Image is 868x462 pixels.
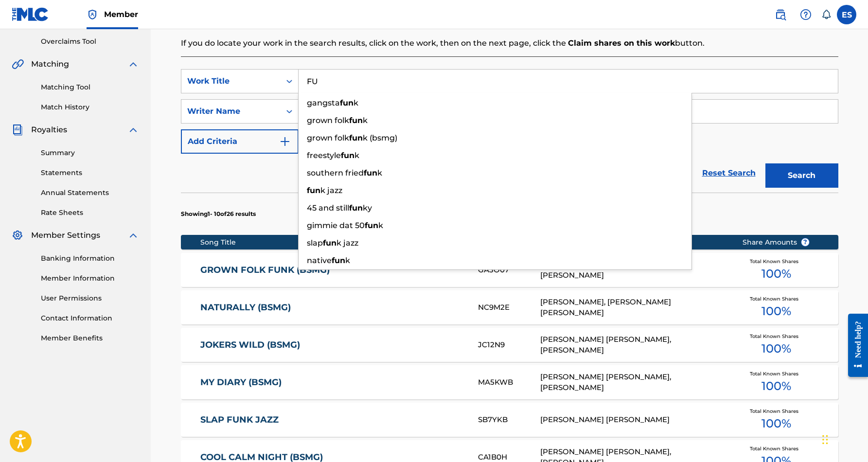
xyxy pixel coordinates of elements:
[762,302,791,320] span: 100 %
[478,302,540,313] div: NC9M2E
[31,124,67,136] span: Royalties
[762,415,791,432] span: 100 %
[478,339,540,351] div: JC12N9
[821,10,831,19] div: Notifications
[41,253,139,264] a: Banking Information
[307,186,320,195] strong: fun
[478,414,540,426] div: SB7YKB
[363,203,372,213] span: ky
[762,340,791,357] span: 100 %
[200,265,465,276] a: GROWN FOLK FUNK (BSMG)
[337,238,358,248] span: k jazz
[307,221,365,230] span: gimmie dat 50
[41,333,139,343] a: Member Benefits
[568,38,675,48] strong: Claim shares on this work
[796,5,815,24] div: Help
[801,238,809,246] span: ?
[41,36,139,47] a: Overclaims Tool
[540,259,727,281] div: [PERSON_NAME] [PERSON_NAME], [PERSON_NAME]
[127,230,139,241] img: expand
[762,265,791,283] span: 100 %
[750,445,802,452] span: Total Known Shares
[841,305,868,386] iframe: Resource Center
[187,106,275,117] div: Writer Name
[41,293,139,303] a: User Permissions
[349,133,363,142] strong: fun
[837,5,856,24] div: User Menu
[41,188,139,198] a: Annual Statements
[181,37,838,49] p: If you do locate your work in the search results, click on the work, then on the next page, click...
[765,163,838,188] button: Search
[822,425,828,454] div: Drag
[323,238,337,248] strong: fun
[181,129,299,154] button: Add Criteria
[364,168,377,178] strong: fun
[41,102,139,112] a: Match History
[12,58,24,70] img: Matching
[279,136,291,147] img: 9d2ae6d4665cec9f34b9.svg
[200,237,465,248] div: Song Title
[31,230,100,241] span: Member Settings
[354,151,359,160] span: k
[41,168,139,178] a: Statements
[320,186,342,195] span: k jazz
[87,9,98,20] img: Top Rightsholder
[750,370,802,377] span: Total Known Shares
[341,151,354,160] strong: fun
[540,334,727,356] div: [PERSON_NAME] [PERSON_NAME], [PERSON_NAME]
[307,238,323,248] span: slap
[340,98,354,107] strong: fun
[363,116,368,125] span: k
[540,414,727,426] div: [PERSON_NAME] [PERSON_NAME]
[12,7,49,21] img: MLC Logo
[750,295,802,302] span: Total Known Shares
[363,133,397,142] span: k (bsmg)
[307,168,364,178] span: southern fried
[349,116,363,125] strong: fun
[12,230,23,241] img: Member Settings
[743,237,810,248] span: Share Amounts
[41,313,139,323] a: Contact Information
[800,9,812,20] img: help
[750,333,802,340] span: Total Known Shares
[540,372,727,393] div: [PERSON_NAME] [PERSON_NAME], [PERSON_NAME]
[104,9,138,20] span: Member
[41,273,139,284] a: Member Information
[762,377,791,395] span: 100 %
[181,210,256,218] p: Showing 1 - 10 of 26 results
[819,415,868,462] div: Chat Widget
[41,208,139,218] a: Rate Sheets
[307,116,349,125] span: grown folk
[41,82,139,92] a: Matching Tool
[349,203,363,213] strong: fun
[478,265,540,276] div: GA3O07
[365,221,378,230] strong: fun
[187,75,275,87] div: Work Title
[750,258,802,265] span: Total Known Shares
[12,124,23,136] img: Royalties
[478,377,540,388] div: MA5KWB
[127,124,139,136] img: expand
[750,408,802,415] span: Total Known Shares
[200,414,465,426] a: SLAP FUNK JAZZ
[540,297,727,319] div: [PERSON_NAME], [PERSON_NAME] [PERSON_NAME]
[307,98,340,107] span: gangsta
[354,98,358,107] span: k
[775,9,786,20] img: search
[31,58,69,70] span: Matching
[332,256,345,265] strong: fun
[377,168,382,178] span: k
[181,69,838,193] form: Search Form
[697,162,761,184] a: Reset Search
[41,148,139,158] a: Summary
[307,151,341,160] span: freestyle
[307,203,349,213] span: 45 and still
[200,302,465,313] a: NATURALLY (BSMG)
[378,221,383,230] span: k
[200,339,465,351] a: JOKERS WILD (BSMG)
[200,377,465,388] a: MY DIARY (BSMG)
[307,256,332,265] span: native
[345,256,350,265] span: k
